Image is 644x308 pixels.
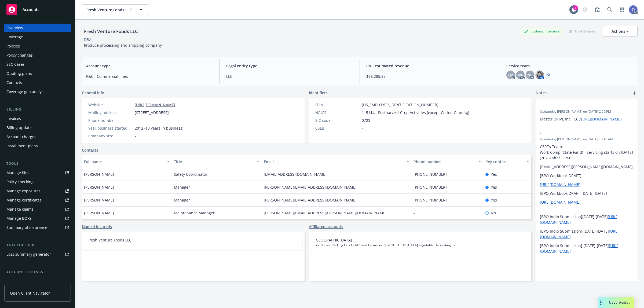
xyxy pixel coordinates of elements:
a: Coverage gap analysis [4,87,71,96]
span: - [135,133,136,139]
a: [PHONE_NUMBER] [414,185,451,190]
span: Updated by [PERSON_NAME] on [DATE] 10:16 AM [540,137,633,142]
a: Loss summary generator [4,250,71,259]
span: Yes [491,197,497,203]
span: Identifiers [309,90,328,96]
div: Phone number [88,118,133,123]
a: Service team [4,277,71,285]
span: Maintenance Manager [174,210,215,216]
div: Manage exposures [6,187,41,195]
span: [PERSON_NAME] [84,197,114,203]
span: Nova Assist [609,300,630,305]
a: Billing updates [4,123,71,132]
a: Coverage [4,33,71,41]
button: Nova Assist [598,297,634,308]
div: Fresh Venture Foods LLC [82,28,140,35]
span: Safety Coordinator [174,171,207,177]
span: General info [82,90,104,96]
div: Policies [6,42,20,50]
a: Policy changes [4,51,71,60]
span: $68,285.25 [366,74,493,79]
span: MG [517,72,524,78]
span: Account type [86,63,213,69]
div: Coverage gap analysis [6,87,46,96]
a: Report a Bug [592,4,603,15]
p: [EMAIL_ADDRESS][PERSON_NAME][DOMAIN_NAME] [540,164,633,170]
div: -Updatedby [PERSON_NAME] on [DATE] 2:55 PMMaster DRIVE Incl. CCD[URL][DOMAIN_NAME] [536,98,638,126]
p: [BPO Indio Submission] [DATE]-[DATE] [540,228,633,240]
a: [URL][DOMAIN_NAME] [581,116,622,122]
span: LLC [226,74,353,79]
button: Key contact [483,155,531,168]
div: -Updatedby [PERSON_NAME] on [DATE] 10:16 AMCERTs Team: Work Comp (State Fund) - Servicing starts ... [536,126,638,258]
div: Year business started [88,125,133,131]
button: Fresh Venture Foods LLC [82,4,149,15]
a: Contacts [4,78,71,87]
a: Manage BORs [4,214,71,223]
div: Company size [88,133,133,139]
div: Email [264,159,403,164]
div: Tools [4,161,71,166]
a: [PHONE_NUMBER] [414,172,451,177]
a: - [414,210,419,215]
div: NAICS [315,110,360,115]
a: Accounts [4,2,71,17]
a: Search [604,4,615,15]
span: Gold Coast Packing Inc / Gold Coast Farms Inc / [GEOGRAPHIC_DATA] Vegetable Harvesting Inc [314,243,526,248]
p: [BPO Workbook DRAFT] [540,173,633,178]
span: [PERSON_NAME] [84,171,114,177]
span: Open Client Navigator [10,290,50,296]
span: - [540,130,619,136]
div: Key contact [485,159,523,164]
div: Total Rewards [566,28,598,35]
a: Manage exposures [4,187,71,195]
div: Analytics hub [4,243,71,248]
div: Billing [4,107,71,112]
div: Quoting plans [6,69,32,78]
span: - [135,118,136,123]
p: CERTs Team: Work Comp (State Fund) - Servicing starts on [DATE] (2020) after 5 PM. [540,144,633,161]
div: Website [88,102,133,108]
div: Manage BORs [6,214,32,223]
span: [PERSON_NAME] [84,184,114,190]
p: [BPO Workbook DRAFT][DATE]-[DATE] [540,190,633,196]
button: Full name [82,155,172,168]
p: Master DRIVE Incl. CCD [540,116,633,122]
a: add [631,90,638,96]
a: [GEOGRAPHIC_DATA] [314,237,352,243]
span: Updated by [PERSON_NAME] on [DATE] 2:55 PM [540,109,633,114]
div: Mailing address [88,110,133,115]
a: [EMAIL_ADDRESS][DOMAIN_NAME] [264,172,331,177]
a: Policy checking [4,178,71,186]
a: Manage certificates [4,196,71,204]
span: NP [527,72,533,78]
button: Phone number [411,155,483,168]
div: Coverage [6,33,23,41]
img: photo [629,5,638,14]
div: Billing updates [6,123,34,132]
span: Produce processing and shipping company [84,43,162,48]
a: Manage files [4,168,71,177]
div: FEIN [315,102,360,108]
div: Contacts [6,78,22,87]
div: Policy checking [6,178,34,186]
div: 3 [573,5,578,10]
div: Installment plans [6,142,38,150]
span: P&C - Commercial lines [86,74,213,79]
div: Manage certificates [6,196,42,204]
span: 0723 [362,118,370,123]
a: Named insureds [82,224,112,229]
a: +2 [546,73,550,76]
a: SSC Cases [4,60,71,69]
span: No [491,210,496,216]
div: Manage files [6,168,29,177]
a: [URL][DOMAIN_NAME] [540,200,580,205]
span: 115114 - Postharvest Crop Activities (except Cotton Ginning) [362,110,469,115]
span: P&C estimated revenue [366,63,493,69]
span: [PERSON_NAME] [84,210,114,216]
a: [PERSON_NAME][EMAIL_ADDRESS][DOMAIN_NAME] [264,197,361,203]
div: Manage claims [6,205,34,214]
a: Fresh Venture Foods LLC [87,237,131,243]
span: Manager [174,197,190,203]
